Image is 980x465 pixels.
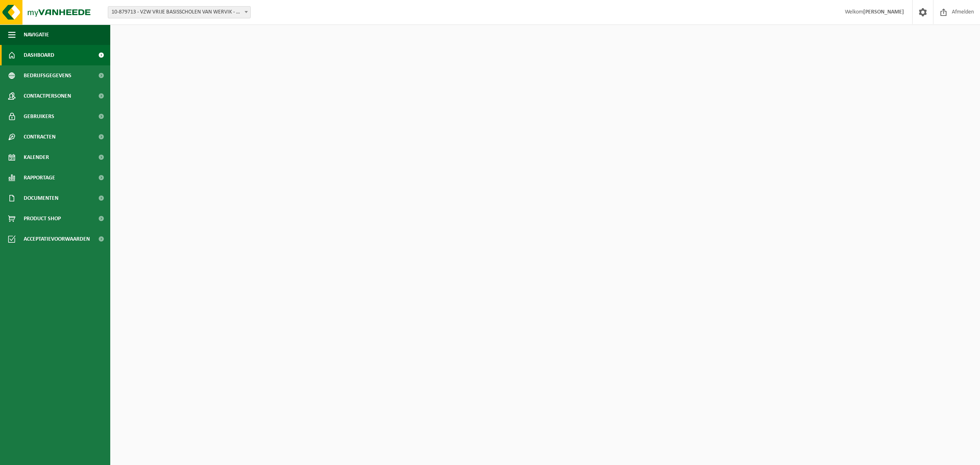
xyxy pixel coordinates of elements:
span: Contactpersonen [24,86,71,106]
span: Bedrijfsgegevens [24,65,71,86]
span: Navigatie [24,25,49,45]
span: Kalender [24,147,49,168]
span: Acceptatievoorwaarden [24,229,90,249]
span: Gebruikers [24,106,54,127]
strong: [PERSON_NAME] [863,9,904,15]
span: Product Shop [24,208,61,229]
span: Dashboard [24,45,54,65]
span: Rapportage [24,168,55,188]
span: Contracten [24,127,56,147]
span: Documenten [24,188,58,208]
span: 10-879713 - VZW VRIJE BASISSCHOLEN VAN WERVIK - WERVIK [108,7,250,18]
span: 10-879713 - VZW VRIJE BASISSCHOLEN VAN WERVIK - WERVIK [108,6,251,18]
